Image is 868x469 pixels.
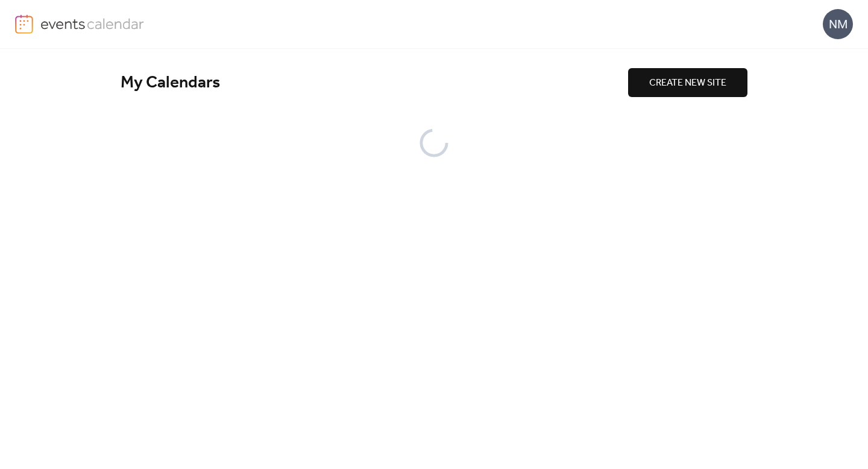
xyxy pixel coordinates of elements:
div: My Calendars [121,72,628,93]
span: CREATE NEW SITE [649,76,726,90]
button: CREATE NEW SITE [628,68,747,97]
img: logo [15,14,33,34]
img: logo-type [40,14,145,33]
div: NM [823,9,853,39]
